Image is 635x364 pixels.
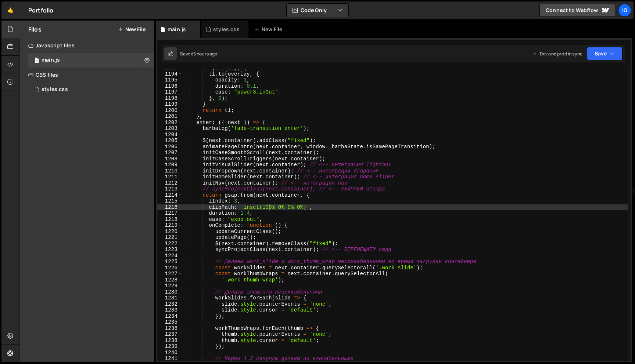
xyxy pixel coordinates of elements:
[19,38,154,53] div: Javascript files
[157,241,182,247] div: 1222
[157,71,182,77] div: 1194
[157,77,182,83] div: 1195
[587,47,623,60] button: Save
[28,25,42,33] h2: Files
[157,108,182,114] div: 1200
[157,204,182,211] div: 1216
[157,338,182,344] div: 1238
[157,222,182,229] div: 1219
[35,58,39,64] span: 0
[28,53,154,68] div: 14577/44954.js
[157,210,182,216] div: 1217
[118,26,146,32] button: New File
[28,82,154,97] div: 14577/44352.css
[157,331,182,338] div: 1237
[193,51,218,57] div: 5 hours ago
[157,356,182,362] div: 1241
[157,168,182,174] div: 1210
[254,26,285,33] div: New File
[213,26,240,33] div: styles.css
[157,138,182,144] div: 1205
[1,1,19,19] a: 🤙
[157,277,182,283] div: 1228
[157,253,182,259] div: 1224
[157,83,182,90] div: 1196
[157,192,182,199] div: 1214
[157,156,182,162] div: 1208
[287,4,348,17] button: Code Only
[157,283,182,289] div: 1229
[157,113,182,120] div: 1201
[157,186,182,192] div: 1213
[157,319,182,325] div: 1235
[157,350,182,356] div: 1240
[532,51,582,57] div: Dev and prod in sync
[180,51,218,57] div: Saved
[157,89,182,95] div: 1197
[157,229,182,235] div: 1220
[157,265,182,271] div: 1226
[157,295,182,301] div: 1231
[157,144,182,150] div: 1206
[42,86,68,93] div: styles.css
[157,343,182,350] div: 1239
[42,57,60,63] div: main.js
[157,125,182,132] div: 1203
[157,234,182,241] div: 1221
[157,174,182,180] div: 1211
[168,26,186,33] div: main.js
[157,289,182,295] div: 1230
[157,301,182,307] div: 1232
[157,150,182,156] div: 1207
[157,180,182,186] div: 1212
[157,313,182,320] div: 1234
[618,4,631,17] a: Ig
[157,198,182,204] div: 1215
[157,132,182,138] div: 1204
[28,6,53,15] div: Portfolio
[157,216,182,223] div: 1218
[157,259,182,265] div: 1225
[157,325,182,332] div: 1236
[157,247,182,253] div: 1223
[157,95,182,102] div: 1198
[19,68,154,82] div: CSS files
[157,271,182,277] div: 1227
[157,162,182,168] div: 1209
[157,307,182,313] div: 1233
[157,120,182,126] div: 1202
[157,101,182,108] div: 1199
[539,4,616,17] a: Connect to Webflow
